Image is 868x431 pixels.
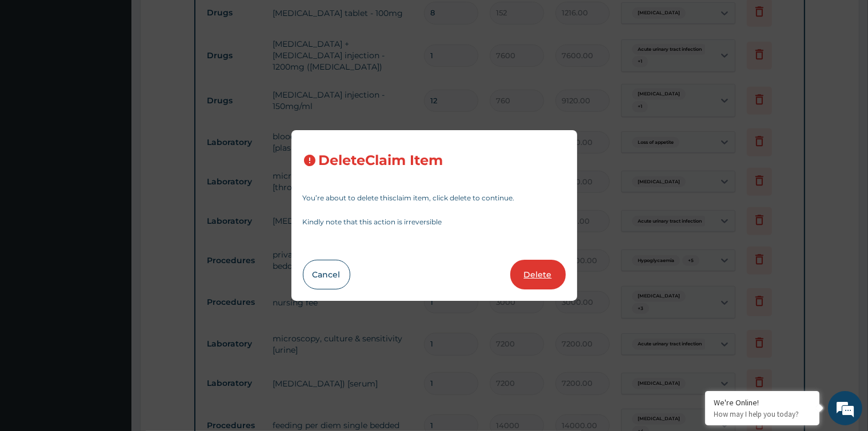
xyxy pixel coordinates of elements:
[303,195,566,202] p: You’re about to delete this claim item , click delete to continue.
[303,260,350,289] button: Cancel
[66,144,158,259] span: We're online!
[319,153,443,168] h3: Delete Claim Item
[59,64,192,79] div: Chat with us now
[21,57,46,86] img: d_794563401_company_1708531726252_794563401
[714,409,811,419] p: How may I help you today?
[6,312,218,352] textarea: Type your message and hit 'Enter'
[510,260,566,289] button: Delete
[187,6,215,33] div: Minimize live chat window
[303,219,566,225] p: Kindly note that this action is irreversible
[714,397,811,408] div: We're Online!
